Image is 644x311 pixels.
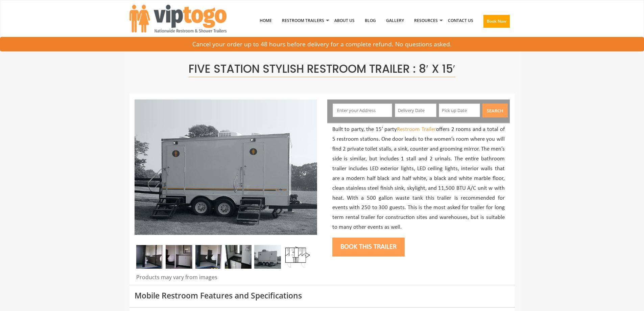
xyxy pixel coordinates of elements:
[478,3,515,42] a: Book Now
[329,3,360,38] a: About Us
[284,245,311,269] img: Floor Plan of 5 station restroom with sink and toilet
[255,3,277,38] a: Home
[443,3,478,38] a: Contact Us
[482,104,508,117] button: Search
[135,273,317,285] div: Products may vary from images
[439,104,480,117] input: Pick up Date
[397,127,436,132] a: Restroom Trailer
[254,245,281,269] img: Full view of five station restroom trailer with two separate doors for men and women
[360,3,381,38] a: Blog
[189,61,455,77] span: Five Station Stylish Restroom Trailer : 8′ x 15′
[395,104,436,117] input: Delivery Date
[333,104,392,117] input: Enter your Address
[129,5,226,32] img: VIPTOGO
[483,15,510,28] button: Book Now
[381,3,409,38] a: Gallery
[332,125,505,232] p: Built to party, the 15’ party offers 2 rooms and a total of 5 restroom stations. One door leads t...
[135,99,317,235] img: Full view of five station restroom trailer with two separate doors for men and women
[332,238,405,257] button: Book this trailer
[166,245,192,269] img: Privacy is ensured by dividing walls that separate the urinals from the sink area.
[195,245,222,269] img: A 2-urinal design makes this a 5 station restroom trailer.
[409,3,443,38] a: Resources
[135,291,510,300] h3: Mobile Restroom Features and Specifications
[277,3,329,38] a: Restroom Trailers
[136,245,163,269] img: Restroom trailers include all the paper supplies you should need for your event.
